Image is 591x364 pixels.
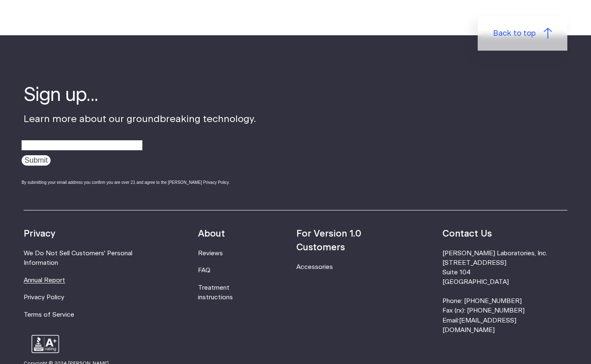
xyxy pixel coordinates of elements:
[24,312,74,318] a: Terms of Service
[24,277,65,283] a: Annual Report
[198,285,233,300] a: Treatment instructions
[24,83,256,108] h4: Sign up...
[442,249,567,335] li: [PERSON_NAME] Laboratories, Inc. [STREET_ADDRESS] Suite 104 [GEOGRAPHIC_DATA] Phone: [PHONE_NUMBE...
[493,28,536,39] span: Back to top
[296,229,361,252] strong: For Version 1.0 Customers
[24,294,64,300] a: Privacy Policy
[198,250,223,257] a: Reviews
[478,16,567,51] a: Back to top
[22,179,256,186] div: By submitting your email address you confirm you are over 21 and agree to the [PERSON_NAME] Priva...
[442,229,492,238] strong: Contact Us
[24,83,256,193] div: Learn more about our groundbreaking technology.
[442,318,516,333] a: [EMAIL_ADDRESS][DOMAIN_NAME]
[198,229,225,238] strong: About
[24,229,55,238] strong: Privacy
[22,155,51,166] input: Submit
[198,267,210,274] a: FAQ
[24,250,132,266] a: We Do Not Sell Customers' Personal Information
[296,264,333,270] a: Accessories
